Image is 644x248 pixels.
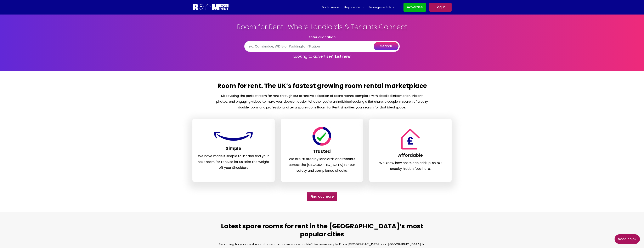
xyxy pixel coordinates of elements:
[286,156,358,174] p: We are trusted by landlords and tenants across the [GEOGRAPHIC_DATA] for our safety and complianc...
[615,234,640,244] a: Need Help?
[374,42,399,50] button: search
[244,52,400,61] p: Looking to advertise?
[374,153,446,160] h3: Affordable
[216,93,428,110] p: Discovering the perfect room for rent through our extensive selection of spare rooms, complete wi...
[403,3,426,12] a: Advertise
[344,4,364,10] a: Help center
[228,23,416,35] h1: Room for Rent : Where Landlords & Tenants Connect
[309,35,335,39] label: Enter a location
[312,127,332,146] img: Room For Rent
[335,54,351,59] a: List now
[307,192,337,201] a: Find out More
[216,222,428,241] h2: Latest spare rooms for rent in the [GEOGRAPHIC_DATA]’s most popular cities
[198,153,270,171] p: We have made it simple to list and find your next room for rent, so let us take the weight off yo...
[374,160,446,172] p: We know how costs can add up, so NO sneaky hidden fees here.
[399,129,422,150] img: Room For Rent
[192,4,229,11] img: Logo for Room for Rent, featuring a welcoming design with a house icon and modern typography
[369,4,395,10] a: Manage rentals
[198,146,270,153] h3: Simple
[216,82,428,93] h2: Room for rent. The UK’s fastest growing room rental marketplace
[213,130,254,143] img: Room For Rent
[286,149,358,156] h3: Trusted
[322,4,339,10] a: Find a room
[244,41,400,52] input: e.g. Cambridge, WD18 or Paddington Station
[429,3,452,12] a: Log in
